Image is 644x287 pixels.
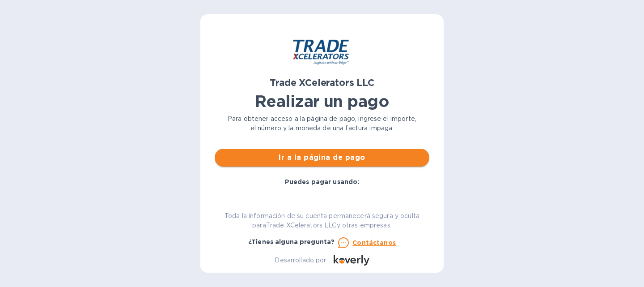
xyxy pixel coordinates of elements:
font: Trade XCelerators LLC [266,222,337,229]
font: Toda la información de su cuenta permanecerá segura y oculta [225,212,419,219]
font: Puedes pagar usando: [285,178,360,185]
font: Para obtener acceso a la página de pago, ingrese el importe, [228,115,416,122]
button: Ir a la página de pago [215,149,429,167]
font: Contáctanos [352,239,396,246]
font: Trade XCelerators LLC [270,77,374,88]
font: el número y la moneda de una factura impaga. [250,124,394,132]
font: Ir a la página de pago [279,153,365,162]
font: Desarrollado por [275,257,326,264]
font: ¿Tienes alguna pregunta? [248,238,335,245]
font: Realizar un pago [255,91,389,111]
font: para [252,222,266,229]
font: y otras empresas. [337,222,392,229]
